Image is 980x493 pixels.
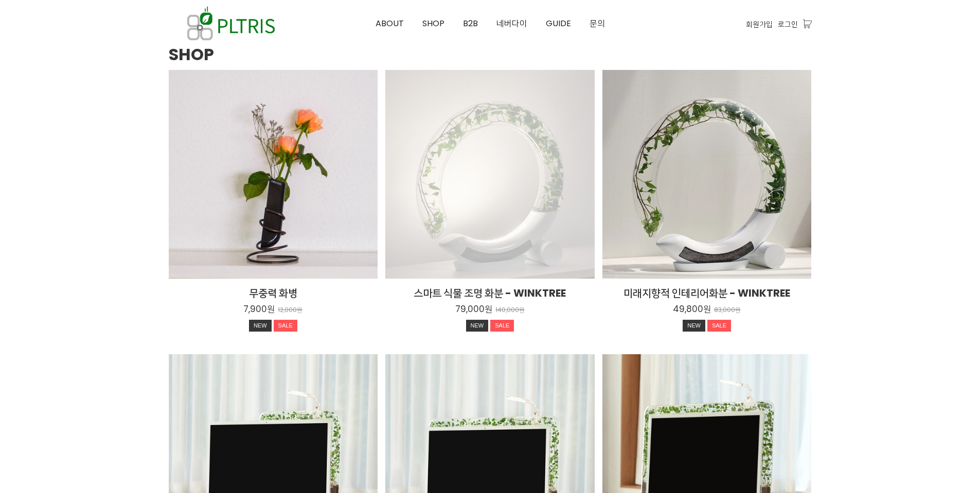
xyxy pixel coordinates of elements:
span: SHOP [422,17,444,29]
span: B2B [463,17,478,29]
a: 대화 [68,326,133,352]
span: 홈 [32,341,39,350]
a: 미래지향적 인테리어화분 - WINKTREE 49,800원 83,000원 NEWSALE [602,286,812,336]
a: 설정 [133,326,198,352]
span: GUIDE [546,17,571,29]
p: 79,000원 [455,303,492,315]
a: 무중력 화병 7,900원 12,000원 NEWSALE [169,286,378,336]
a: 스마트 식물 조명 화분 - WINKTREE 79,000원 140,000원 NEWSALE [385,286,595,336]
p: 140,000원 [495,306,525,314]
a: 로그인 [778,19,798,30]
a: 문의 [580,1,614,47]
a: SHOP [413,1,454,47]
h2: 무중력 화병 [169,286,378,300]
div: SALE [274,320,297,332]
a: 홈 [3,326,68,352]
div: SALE [490,320,514,332]
span: 설정 [159,341,171,350]
span: ABOUT [376,17,404,29]
h2: 스마트 식물 조명 화분 - WINKTREE [385,286,595,300]
div: NEW [249,320,272,332]
strong: SHOP [169,43,214,66]
div: SALE [707,320,731,332]
p: 12,000원 [278,306,302,314]
p: 49,800원 [673,303,711,315]
div: NEW [683,320,705,332]
a: GUIDE [537,1,580,47]
h2: 미래지향적 인테리어화분 - WINKTREE [602,286,812,300]
span: 네버다이 [496,17,527,29]
div: NEW [466,320,489,332]
a: 네버다이 [487,1,537,47]
span: 대화 [94,342,106,350]
a: B2B [454,1,487,47]
a: 회원가입 [746,19,773,30]
a: ABOUT [366,1,413,47]
p: 83,000원 [714,306,741,314]
p: 7,900원 [243,303,275,315]
span: 문의 [590,17,605,29]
